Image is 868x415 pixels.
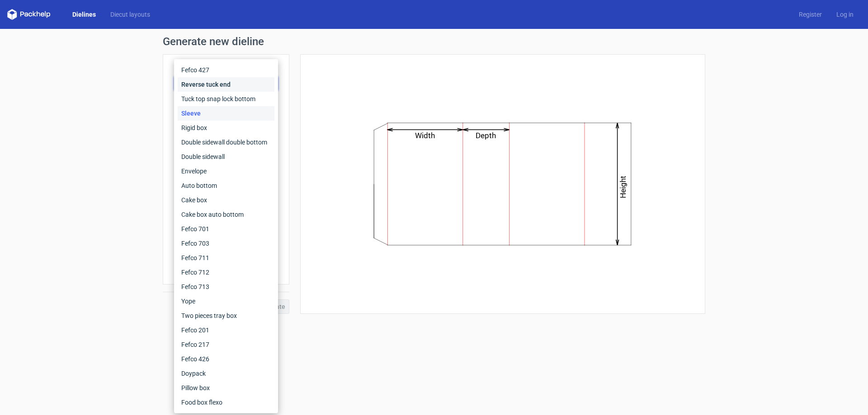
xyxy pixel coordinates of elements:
div: Reverse tuck end [178,77,274,92]
div: Tuck top snap lock bottom [178,92,274,106]
div: Auto bottom [178,178,274,193]
div: Double sidewall double bottom [178,135,274,149]
a: Log in [829,10,861,19]
a: Register [792,10,829,19]
div: Doypack [178,366,274,381]
h1: Generate new dieline [163,36,705,47]
div: Fefco 217 [178,337,274,352]
div: Cake box auto bottom [178,207,274,222]
div: Rigid box [178,121,274,135]
div: Yope [178,294,274,308]
div: Two pieces tray box [178,308,274,323]
div: Fefco 427 [178,63,274,77]
div: Fefco 701 [178,222,274,236]
div: Fefco 712 [178,265,274,280]
text: Height [619,176,628,198]
div: Envelope [178,164,274,178]
div: Double sidewall [178,149,274,164]
div: Pillow box [178,381,274,395]
text: Width [415,131,435,140]
div: Sleeve [178,106,274,121]
a: Dielines [65,10,103,19]
div: Fefco 711 [178,251,274,265]
div: Fefco 201 [178,323,274,337]
text: Depth [476,131,496,140]
div: Fefco 703 [178,236,274,251]
div: Cake box [178,193,274,207]
div: Fefco 426 [178,352,274,366]
a: Diecut layouts [103,10,157,19]
div: Fefco 713 [178,280,274,294]
div: Food box flexo [178,395,274,410]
